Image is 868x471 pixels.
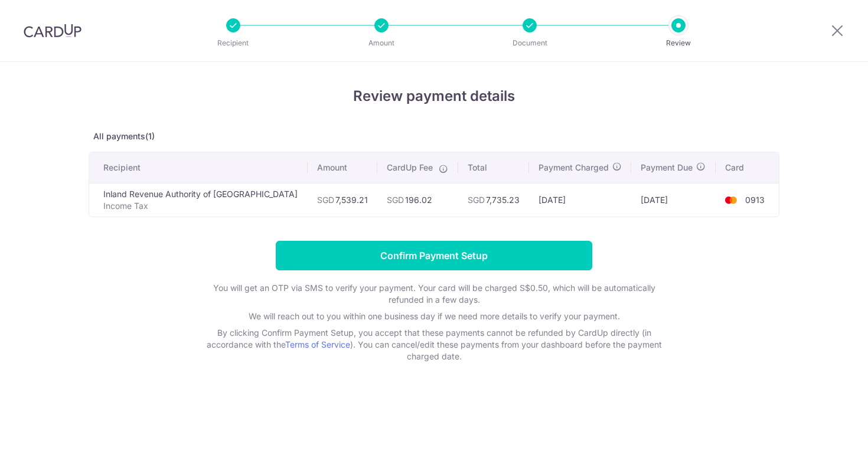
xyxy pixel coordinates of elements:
span: Payment Charged [539,162,609,174]
input: Confirm Payment Setup [276,241,592,270]
p: All payments(1) [89,130,779,142]
td: 7,735.23 [458,183,529,217]
td: [DATE] [631,183,715,217]
td: 196.02 [377,183,458,217]
th: Amount [308,152,377,183]
td: 7,539.21 [308,183,377,217]
span: 0913 [745,195,765,205]
img: CardUp [24,24,81,38]
span: SGD [387,195,404,205]
p: Recipient [190,37,277,49]
p: Amount [338,37,425,49]
span: SGD [317,195,334,205]
p: We will reach out to you within one business day if we need more details to verify your payment. [198,310,670,322]
p: By clicking Confirm Payment Setup, you accept that these payments cannot be refunded by CardUp di... [198,327,670,362]
a: Terms of Service [285,339,350,349]
td: Inland Revenue Authority of [GEOGRAPHIC_DATA] [89,183,308,217]
p: Income Tax [103,200,298,212]
iframe: Opens a widget where you can find more information [792,436,856,465]
h4: Review payment details [89,86,779,107]
th: Card [716,152,779,183]
p: You will get an OTP via SMS to verify your payment. Your card will be charged S$0.50, which will ... [198,282,670,306]
span: CardUp Fee [387,162,433,174]
img: <span class="translation_missing" title="translation missing: en.account_steps.new_confirm_form.b... [719,193,743,207]
p: Review [635,37,722,49]
th: Total [458,152,529,183]
p: Document [486,37,573,49]
td: [DATE] [529,183,631,217]
span: SGD [468,195,485,205]
th: Recipient [89,152,308,183]
span: Payment Due [641,162,693,174]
